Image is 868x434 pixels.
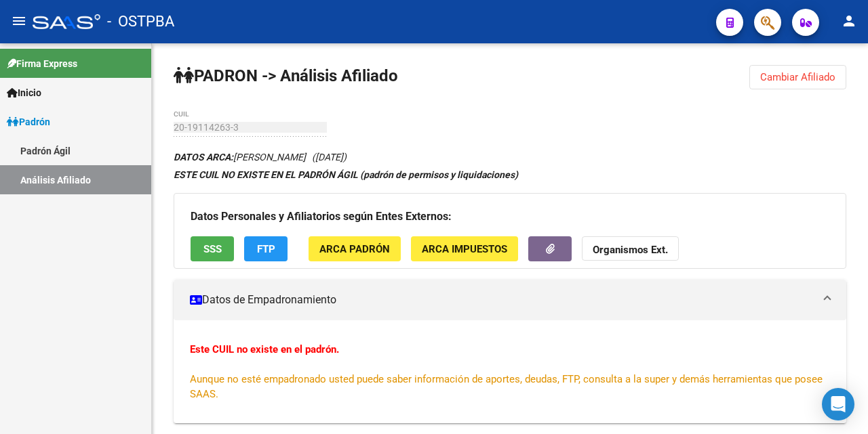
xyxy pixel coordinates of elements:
button: SSS [191,236,234,261]
strong: DATOS ARCA: [174,152,233,162]
button: ARCA Impuestos [411,236,518,261]
strong: ESTE CUIL NO EXISTE EN EL PADRÓN ÁGIL (padrón de permisos y liquidaciones) [174,169,518,180]
span: ARCA Padrón [319,243,390,255]
span: ARCA Impuestos [422,243,507,255]
button: Cambiar Afiliado [749,65,846,89]
mat-expansion-panel-header: Datos de Empadronamiento [174,280,846,320]
div: Datos de Empadronamiento [174,320,846,423]
div: Open Intercom Messenger [822,388,854,420]
mat-panel-title: Datos de Empadronamiento [190,292,814,307]
span: Padrón [7,114,50,129]
button: ARCA Padrón [309,236,401,261]
mat-icon: menu [11,13,27,29]
button: FTP [244,236,288,261]
strong: PADRON -> Análisis Afiliado [174,66,398,85]
mat-icon: person [841,13,857,29]
span: Cambiar Afiliado [760,71,835,83]
strong: Organismos Ext. [593,244,668,256]
span: Aunque no esté empadronado usted puede saber información de aportes, deudas, FTP, consulta a la s... [190,373,823,400]
span: - OSTPBA [107,7,174,37]
h3: Datos Personales y Afiliatorios según Entes Externos: [191,207,829,226]
span: Inicio [7,85,41,100]
strong: Este CUIL no existe en el padrón. [190,343,339,355]
span: [PERSON_NAME] [174,152,306,162]
span: FTP [257,243,275,255]
span: Firma Express [7,56,77,71]
span: ([DATE]) [312,152,347,162]
button: Organismos Ext. [582,236,679,261]
span: SSS [203,243,222,255]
